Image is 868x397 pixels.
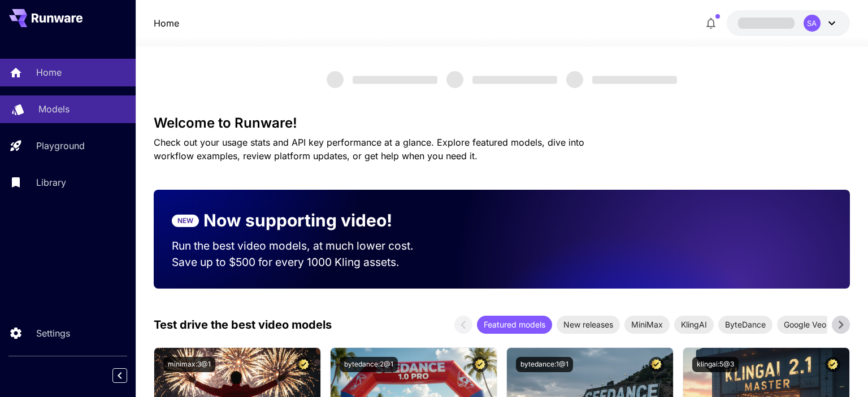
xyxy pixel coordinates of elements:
span: Check out your usage stats and API key performance at a glance. Explore featured models, dive int... [154,137,584,162]
div: KlingAI [674,316,714,334]
div: New releases [557,316,620,334]
span: MiniMax [624,319,670,330]
a: Home [154,16,179,30]
button: Certified Model – Vetted for best performance and includes a commercial license. [296,357,311,372]
button: Certified Model – Vetted for best performance and includes a commercial license. [825,357,840,372]
div: Featured models [477,316,552,334]
p: Models [38,102,70,116]
div: Collapse sidebar [121,365,136,386]
div: MiniMax [624,316,670,334]
div: ByteDance [718,316,772,334]
button: bytedance:2@1 [340,357,398,372]
p: Now supporting video! [203,208,392,233]
p: Settings [36,326,70,340]
p: Run the best video models, at much lower cost. [172,238,435,254]
span: KlingAI [674,319,714,330]
span: Featured models [477,319,552,330]
p: Save up to $500 for every 1000 Kling assets. [172,254,435,271]
button: bytedance:1@1 [516,357,573,372]
nav: breadcrumb [154,16,179,30]
button: minimax:3@1 [163,357,215,372]
p: Test drive the best video models [154,316,332,333]
span: Google Veo [777,319,833,330]
button: Collapse sidebar [112,368,127,383]
button: Certified Model – Vetted for best performance and includes a commercial license. [649,357,664,372]
button: klingai:5@3 [692,357,739,372]
p: NEW [177,216,193,226]
span: New releases [557,319,620,330]
div: Google Veo [777,316,833,334]
p: Playground [36,139,85,152]
span: ByteDance [718,319,772,330]
div: SA [804,15,821,32]
h3: Welcome to Runware! [154,115,849,131]
button: Certified Model – Vetted for best performance and includes a commercial license. [472,357,488,372]
button: SA [727,10,850,36]
p: Library [36,176,66,189]
p: Home [36,66,62,79]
